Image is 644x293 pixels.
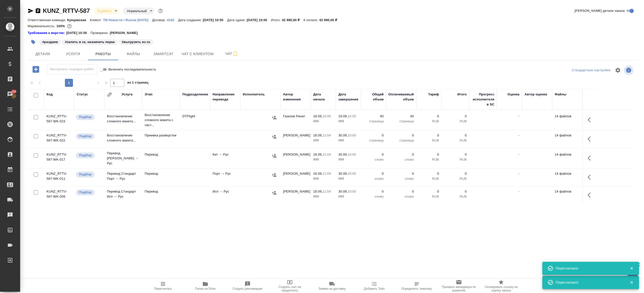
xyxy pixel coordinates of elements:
div: Статус [77,92,88,97]
a: ТВ-Новости / Russia [DATE] [103,18,152,22]
td: KUNZ_RTTV-587-WK-022 [44,130,74,148]
td: KUNZ_RTTV-587-WK-023 [44,111,74,129]
p: 0 [419,133,439,138]
p: 18.09, [313,172,323,175]
p: страница [364,138,384,143]
td: KUNZ_RTTV-587-WK-009 [44,187,74,204]
div: Оценка [507,92,519,97]
div: Можно подбирать исполнителей [75,152,102,159]
button: Закрыть [626,266,637,271]
div: Этап [145,92,152,97]
span: Детали [31,51,55,57]
button: Определить тематику [395,279,438,293]
td: Перевод Стандарт Порт → Рус [104,169,142,186]
p: [PERSON_NAME] [110,30,141,35]
p: 0 [364,189,384,194]
p: 30.09, [338,153,348,156]
span: Посмотреть информацию [624,65,634,75]
button: Пересчитать [142,279,184,293]
div: Пересчитано! [556,266,622,271]
p: 0 [389,171,414,176]
span: 100 [8,89,20,94]
div: Автор изменения [283,92,308,102]
button: Добавить работу [29,64,43,75]
div: Дата начала [313,92,333,102]
p: 0 [419,152,439,157]
p: 0 [419,114,439,119]
p: Дата создания: [178,18,203,22]
td: Кит → Рус [210,150,240,167]
p: 2025 [338,157,358,162]
td: Перевод Стандарт Исп → Рус [104,187,142,204]
p: слово [364,194,384,199]
p: страница [364,119,384,124]
div: Можно подбирать исполнителей [75,114,102,121]
td: [PERSON_NAME] [280,130,311,148]
button: Здесь прячутся важные кнопки [585,133,597,145]
span: Файлы [121,51,145,57]
span: Чат с клиентом [182,51,214,57]
span: [PERSON_NAME] детали заказа [575,8,625,13]
p: 14 файлов [555,152,580,157]
div: Нажми, чтобы открыть папку с инструкцией [28,30,66,35]
span: Определить тематику [401,287,432,290]
p: Восстановление сложного макета с част... [145,113,177,128]
p: 0 [444,171,467,176]
td: [PERSON_NAME] [280,150,311,167]
p: Итого: [271,18,282,22]
button: Создать счет на предоплату [269,279,311,293]
span: Пересчитать [154,287,172,290]
p: Перевод [145,189,177,194]
span: Включить последовательность [108,67,156,72]
div: Исполнитель [243,92,265,97]
span: Призвать менеджера по развитию [441,285,477,292]
p: 30.09, [338,133,348,137]
p: К оплате: [303,18,319,22]
td: Перевод [PERSON_NAME] → Рус [104,148,142,168]
div: В работе [123,8,154,14]
p: 2025 [338,194,358,199]
p: 18.09, [313,190,323,193]
p: 30.09, [338,190,348,193]
p: слово [389,176,414,181]
span: Заявка на доставку [318,287,346,290]
span: Услуги [61,51,85,57]
p: 18.09, [313,114,323,118]
p: RUB [444,157,467,162]
p: Кунцевская [67,18,90,22]
p: Клиент: [90,18,103,22]
p: Договор: [152,18,167,22]
p: Приемка разверстки [145,133,177,138]
p: 0 [389,152,414,157]
a: Требования к верстке: [28,30,66,35]
p: RUB [444,194,467,199]
p: [DATE] 10:00 [247,18,271,22]
span: Создать рекламацию [233,287,263,290]
p: 42 990,00 ₽ [319,18,341,22]
p: 2025 [338,176,358,181]
p: слово [364,176,384,181]
p: 2025 [313,176,333,181]
span: Smartcat [151,51,176,57]
p: 0 [444,189,467,194]
p: RUB [444,176,467,181]
a: - [518,133,519,137]
a: - [518,172,519,175]
p: 10:00 [348,190,356,193]
p: RUB [419,176,439,181]
p: 11:04 [323,190,331,193]
td: Восстановление сложного макета... [104,111,142,129]
p: 0 [364,171,384,176]
p: 0 [389,133,414,138]
div: Автор оценки [525,92,547,97]
span: Скопировать ссылку на оценку заказа [483,285,519,292]
p: Проверено: [91,30,110,35]
button: Добавить Todo [353,279,395,293]
td: KUNZ_RTTV-587-WK-017 [44,150,74,167]
p: 18.09, [313,153,323,156]
p: 2025 [313,138,333,143]
p: 2025 [313,119,333,124]
p: 0 [419,171,439,176]
span: Добавить Todo [364,287,385,290]
p: 15:00 [323,114,331,118]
